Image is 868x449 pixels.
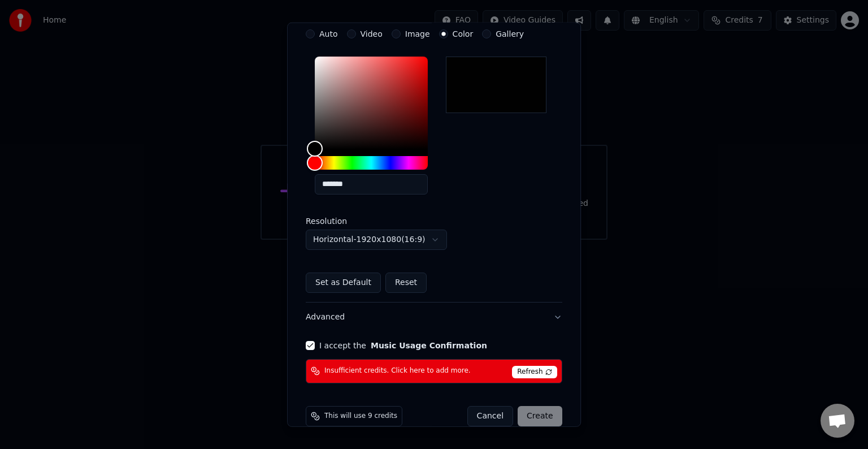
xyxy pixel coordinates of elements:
button: I accept the [371,342,487,349]
label: Resolution [306,217,419,225]
label: Gallery [496,30,524,38]
div: VideoCustomize Karaoke Video: Use Image, Video, or Color [306,29,562,302]
label: Auto [319,30,338,38]
div: Hue [315,156,428,170]
button: Cancel [467,406,513,426]
label: Video [361,30,383,38]
span: This will use 9 credits [324,412,397,421]
button: Reset [385,273,427,293]
div: Color [315,57,428,149]
button: Set as Default [306,273,381,293]
span: Refresh [512,366,557,378]
label: I accept the [319,342,487,349]
label: Color [453,30,474,38]
span: Insufficient credits. Click here to add more. [324,366,471,375]
button: Advanced [306,303,562,332]
label: Image [405,30,430,38]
